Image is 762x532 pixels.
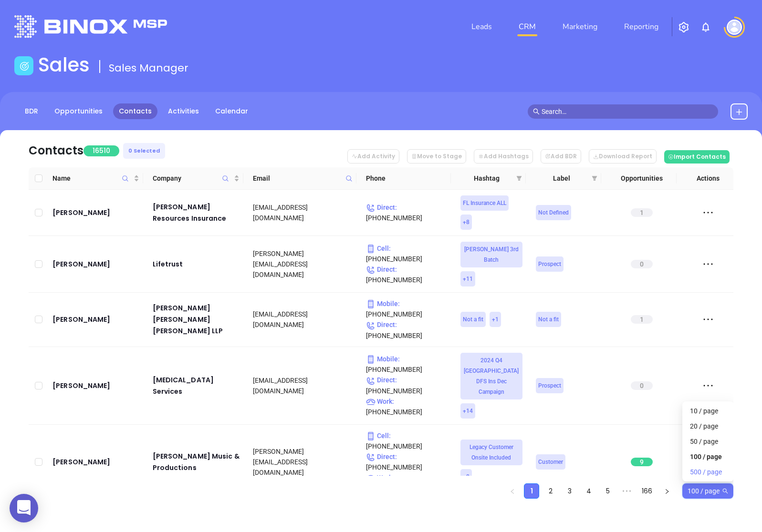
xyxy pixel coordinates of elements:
[684,449,732,464] div: 100 / page
[543,484,558,498] a: 2
[631,260,653,268] span: 0
[52,456,139,468] div: [PERSON_NAME]
[677,167,733,190] th: Actions
[727,20,742,35] img: user
[601,484,615,498] a: 5
[366,264,447,285] p: [PHONE_NUMBER]
[690,436,726,447] div: 50 / page
[631,381,653,390] span: 0
[153,450,240,473] a: [PERSON_NAME] Music & Productions
[162,103,205,119] a: Activities
[253,248,353,280] div: [PERSON_NAME][EMAIL_ADDRESS][DOMAIN_NAME]
[366,354,447,375] p: [PHONE_NUMBER]
[690,451,726,462] div: 100 / page
[601,167,677,190] th: Opportunities
[562,483,577,499] li: 3
[510,489,515,494] span: left
[516,175,522,181] span: filter
[600,483,616,499] li: 5
[559,17,601,36] a: Marketing
[639,484,655,498] a: 166
[253,375,353,396] div: [EMAIL_ADDRESS][DOMAIN_NAME]
[638,483,656,499] li: 166
[366,319,447,340] p: [PHONE_NUMBER]
[543,483,558,499] li: 2
[52,207,139,218] a: [PERSON_NAME]
[664,150,730,164] button: Import Contacts
[684,464,732,480] div: 500 / page
[468,17,496,36] a: Leads
[19,103,44,119] a: BDR
[143,167,244,190] th: Company
[463,217,470,227] span: + 8
[538,314,559,325] span: Not a fit
[664,489,670,494] span: right
[463,274,473,284] span: + 11
[463,471,470,482] span: + 8
[514,171,524,185] span: filter
[524,483,539,499] li: 1
[153,302,240,337] div: [PERSON_NAME] [PERSON_NAME] [PERSON_NAME] LLP
[366,474,394,481] span: Work :
[153,201,240,224] a: [PERSON_NAME] Resources Insurance
[209,103,254,119] a: Calendar
[153,374,240,397] a: [MEDICAL_DATA] Services
[366,300,400,307] span: Mobile :
[49,103,108,119] a: Opportunities
[153,258,240,270] a: Lifetrust
[153,173,232,184] span: Company
[678,21,689,33] img: iconSetting
[253,309,353,330] div: [EMAIL_ADDRESS][DOMAIN_NAME]
[366,432,391,440] span: Cell :
[538,380,561,391] span: Prospect
[620,17,662,36] a: Reporting
[109,61,188,75] span: Sales Manager
[538,457,563,467] span: Customer
[38,53,90,76] h1: Sales
[366,204,397,211] span: Direct :
[14,15,167,38] img: logo
[631,208,653,217] span: 1
[515,17,540,36] a: CRM
[592,175,597,181] span: filter
[52,258,139,270] a: [PERSON_NAME]
[366,298,447,319] p: [PHONE_NUMBER]
[581,483,596,499] li: 4
[524,484,539,498] a: 1
[659,483,675,499] button: right
[366,396,447,417] p: [PHONE_NUMBER]
[460,173,513,184] span: Hashtag
[366,245,391,252] span: Cell :
[366,243,447,264] p: [PHONE_NUMBER]
[538,207,569,218] span: Not Defined
[463,355,520,397] span: 2024 Q4 [GEOGRAPHIC_DATA] DFS Ins Dec Campaign
[52,380,139,391] a: [PERSON_NAME]
[535,173,588,184] span: Label
[463,406,473,416] span: + 14
[542,106,713,117] input: Search…
[533,108,540,115] span: search
[366,266,397,273] span: Direct :
[52,314,139,325] a: [PERSON_NAME]
[690,406,726,416] div: 10 / page
[690,467,726,477] div: 500 / page
[463,314,483,325] span: Not a fit
[463,198,506,208] span: FL Insurance ALL
[366,376,397,384] span: Direct :
[366,472,447,493] p: [PHONE_NUMBER]
[563,484,577,498] a: 3
[113,103,157,119] a: Contacts
[49,167,143,190] th: Name
[505,483,520,499] button: left
[366,355,400,363] span: Mobile :
[463,244,520,265] span: [PERSON_NAME] 3rd Batch
[366,375,447,396] p: [PHONE_NUMBER]
[684,434,732,449] div: 50 / page
[700,21,711,33] img: iconNotification
[123,143,165,159] div: 0 Selected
